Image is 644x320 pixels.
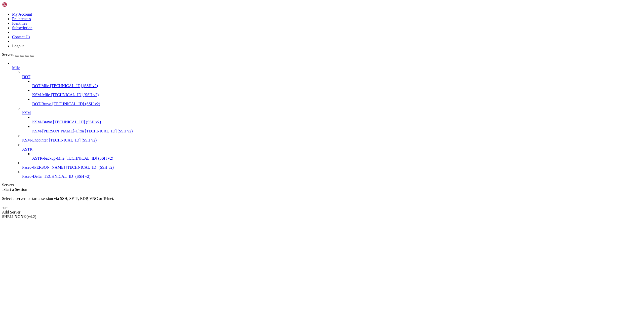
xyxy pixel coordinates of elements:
[12,65,642,70] a: Mile
[32,124,642,133] li: KSM-[PERSON_NAME]-Ultra [TECHNICAL_ID] (SSH v2)
[22,106,642,133] li: KSM
[32,115,642,124] li: KSM-Bravo [TECHNICAL_ID] (SSH v2)
[32,120,52,124] span: KSM-Bravo
[85,129,133,133] span: [TECHNICAL_ID] (SSH v2)
[32,97,642,106] li: DOT-Bravo [TECHNICAL_ID] (SSH v2)
[43,174,90,179] span: [TECHNICAL_ID] (SSH v2)
[32,93,50,97] span: KSM-Mile
[32,84,642,88] a: DOT-Mile [TECHNICAL_ID] (SSH v2)
[27,215,36,219] span: 4.2.0
[22,75,642,79] a: DOT
[32,156,642,161] a: ASTR-backup-Mile [TECHNICAL_ID] (SSH v2)
[2,52,34,57] a: Servers
[12,12,32,16] a: My Account
[12,26,32,30] a: Subscription
[32,79,642,88] li: DOT-Mile [TECHNICAL_ID] (SSH v2)
[22,133,642,143] li: KSM-Encointer [TECHNICAL_ID] (SSH v2)
[12,65,20,70] span: Mile
[53,120,101,124] span: [TECHNICAL_ID] (SSH v2)
[4,187,27,192] span: Start a Session
[22,165,642,170] a: Paseo-[PERSON_NAME] [TECHNICAL_ID] (SSH v2)
[66,165,114,169] span: [TECHNICAL_ID] (SSH v2)
[12,21,27,25] a: Identities
[32,88,642,97] li: KSM-Mile [TECHNICAL_ID] (SSH v2)
[2,187,4,192] span: 
[22,174,42,179] span: Paseo-Delta
[32,93,642,97] a: KSM-Mile [TECHNICAL_ID] (SSH v2)
[22,174,642,179] a: Paseo-Delta [TECHNICAL_ID] (SSH v2)
[22,161,642,170] li: Paseo-[PERSON_NAME] [TECHNICAL_ID] (SSH v2)
[2,2,31,7] img: Shellngn
[32,120,642,124] a: KSM-Bravo [TECHNICAL_ID] (SSH v2)
[49,138,97,142] span: [TECHNICAL_ID] (SSH v2)
[22,143,642,161] li: ASTR
[12,35,30,39] a: Contact Us
[12,61,642,179] li: Mile
[22,165,65,169] span: Paseo-[PERSON_NAME]
[32,156,64,160] span: ASTR-backup-Mile
[22,111,642,115] a: KSM
[32,102,51,106] span: DOT-Bravo
[32,152,642,161] li: ASTR-backup-Mile [TECHNICAL_ID] (SSH v2)
[32,84,49,88] span: DOT-Mile
[2,210,642,215] div: Add Server
[12,17,31,21] a: Preferences
[51,93,99,97] span: [TECHNICAL_ID] (SSH v2)
[32,129,642,133] a: KSM-[PERSON_NAME]-Ultra [TECHNICAL_ID] (SSH v2)
[32,102,642,106] a: DOT-Bravo [TECHNICAL_ID] (SSH v2)
[52,102,100,106] span: [TECHNICAL_ID] (SSH v2)
[32,129,84,133] span: KSM-[PERSON_NAME]-Ultra
[22,147,642,152] a: ASTR
[15,215,24,219] b: NGN
[2,52,14,57] span: Servers
[22,111,31,115] span: KSM
[2,192,642,210] div: Select a server to start a session via SSH, SFTP, RDP, VNC or Telnet. -or-
[22,170,642,179] li: Paseo-Delta [TECHNICAL_ID] (SSH v2)
[2,215,36,219] span: SHELL ©
[22,138,48,142] span: KSM-Encointer
[50,84,98,88] span: [TECHNICAL_ID] (SSH v2)
[22,75,30,79] span: DOT
[22,138,642,143] a: KSM-Encointer [TECHNICAL_ID] (SSH v2)
[12,44,24,48] a: Logout
[2,183,642,187] div: Servers
[22,147,32,151] span: ASTR
[22,70,642,106] li: DOT
[65,156,113,160] span: [TECHNICAL_ID] (SSH v2)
